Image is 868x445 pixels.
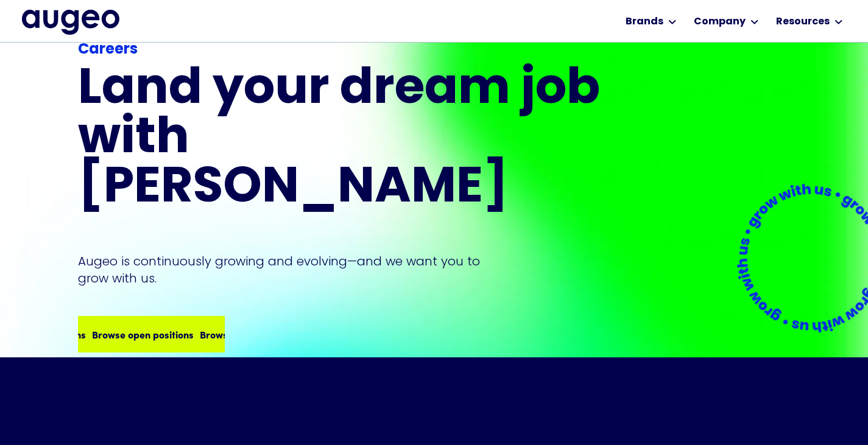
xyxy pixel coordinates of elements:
[40,327,141,342] div: Browse open positions
[78,253,497,287] p: Augeo is continuously growing and evolving—and we want you to grow with us.
[78,316,225,352] a: Browse open positionsBrowse open positions
[22,10,119,34] a: home
[147,327,249,342] div: Browse open positions
[694,15,746,29] div: Company
[776,15,830,29] div: Resources
[78,66,604,214] h1: Land your dream job﻿ with [PERSON_NAME]
[22,10,119,34] img: Augeo's full logo in midnight blue.
[626,15,663,29] div: Brands
[78,43,138,57] strong: Careers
